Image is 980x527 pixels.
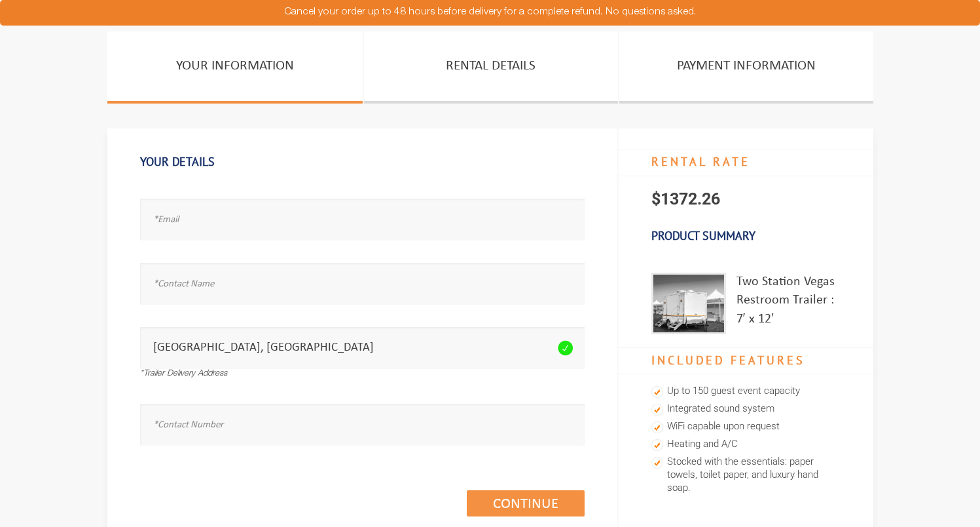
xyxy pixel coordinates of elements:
a: Continue [467,490,585,517]
div: Two Station Vegas Restroom Trailer : 7′ x 12′ [736,273,841,334]
input: *Contact Name [140,263,585,304]
h4: Included Features [619,347,873,375]
input: *Email [140,199,585,240]
input: *Trailer Delivery Address [140,327,585,368]
li: WiFi capable upon request [651,418,841,436]
a: Rental Details [364,31,618,104]
h4: RENTAL RATE [619,149,873,176]
button: Live Chat [928,475,980,527]
a: Your Information [107,31,363,104]
p: $1372.26 [619,176,873,222]
a: PAYMENT INFORMATION [619,31,873,104]
li: Stocked with the essentials: paper towels, toilet paper, and luxury hand soap. [651,454,841,498]
li: Heating and A/C [651,436,841,454]
input: *Contact Number [140,404,585,445]
div: *Trailer Delivery Address [140,368,585,381]
h1: Your Details [140,148,585,176]
li: Integrated sound system [651,400,841,418]
li: Up to 150 guest event capacity [651,383,841,400]
h3: Product Summary [619,222,873,250]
